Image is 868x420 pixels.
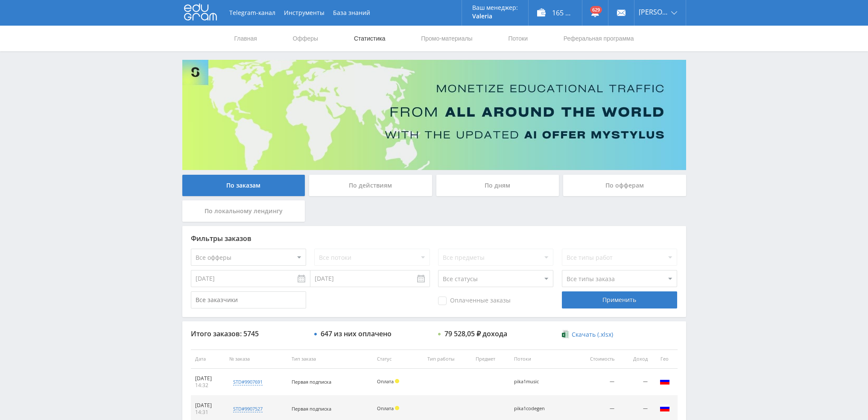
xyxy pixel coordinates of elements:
[507,26,529,51] a: Потоки
[225,350,287,369] th: № заказа
[292,26,319,51] a: Офферы
[574,369,619,396] td: —
[471,350,510,369] th: Предмет
[309,175,432,196] div: По действиям
[373,350,424,369] th: Статус
[660,376,670,386] img: rus.png
[191,350,225,369] th: Дата
[195,402,221,409] div: [DATE]
[514,379,552,385] div: pika1music
[191,291,306,308] input: Все заказчики
[191,235,678,242] div: Фильтры заказов
[444,330,507,338] div: 79 528,05 ₽ дохода
[563,175,686,196] div: По офферам
[574,350,619,369] th: Стоимость
[292,379,331,385] span: Первая подписка
[514,406,552,411] div: pika1codegen
[395,379,399,383] span: Холд
[195,409,221,416] div: 14:31
[639,9,669,15] span: [PERSON_NAME]
[563,26,635,51] a: Реферальная программа
[619,369,652,396] td: —
[191,330,306,338] div: Итого заказов: 5745
[182,60,686,170] img: Banner
[562,330,569,338] img: xlsx
[562,330,613,339] a: Скачать (.xlsx)
[510,350,574,369] th: Потоки
[572,331,613,338] span: Скачать (.xlsx)
[472,4,518,11] p: Ваш менеджер:
[353,26,386,51] a: Статистика
[321,330,392,338] div: 647 из них оплачено
[182,175,305,196] div: По заказам
[377,405,394,411] span: Оплата
[652,350,678,369] th: Гео
[472,13,518,20] p: Valeria
[195,375,221,382] div: [DATE]
[436,175,559,196] div: По дням
[562,291,677,308] div: Применить
[287,350,373,369] th: Тип заказа
[292,405,331,412] span: Первая подписка
[234,26,258,51] a: Главная
[438,297,511,305] span: Оплаченные заказы
[233,405,263,412] div: std#9907527
[619,350,652,369] th: Доход
[420,26,473,51] a: Промо-материалы
[395,406,399,410] span: Холд
[182,200,305,222] div: По локальному лендингу
[195,382,221,389] div: 14:32
[660,403,670,413] img: rus.png
[233,379,263,385] div: std#9907691
[423,350,471,369] th: Тип работы
[377,378,394,385] span: Оплата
